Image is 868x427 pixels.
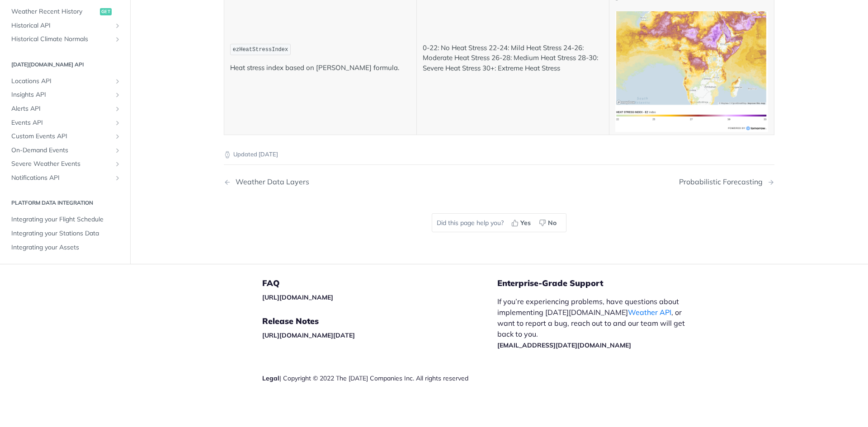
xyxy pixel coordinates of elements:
[233,47,288,53] span: ezHeatStressIndex
[7,213,123,227] a: Integrating your Flight Schedule
[536,216,561,230] button: No
[7,89,123,102] a: Insights APIShow subpages for Insights API
[114,119,121,127] button: Show subpages for Events API
[11,229,121,238] span: Integrating your Stations Data
[7,75,123,88] a: Locations APIShow subpages for Locations API
[262,293,333,301] a: [URL][DOMAIN_NAME]
[114,92,121,99] button: Show subpages for Insights API
[114,22,121,29] button: Show subpages for Historical API
[7,116,123,130] a: Events APIShow subpages for Events API
[497,296,694,350] p: If you’re experiencing problems, have questions about implementing [DATE][DOMAIN_NAME] , or want ...
[114,147,121,154] button: Show subpages for On-Demand Events
[679,178,774,186] a: Next Page: Probabilistic Forecasting
[7,61,123,69] h2: [DATE][DOMAIN_NAME] API
[224,150,774,159] p: Updated [DATE]
[7,102,123,116] a: Alerts APIShow subpages for Alerts API
[7,33,123,47] a: Historical Climate NormalsShow subpages for Historical Climate Normals
[11,216,121,225] span: Integrating your Flight Schedule
[262,316,497,327] h5: Release Notes
[520,218,531,228] span: Yes
[114,36,121,43] button: Show subpages for Historical Climate Normals
[11,21,112,30] span: Historical API
[497,278,709,289] h5: Enterprise-Grade Support
[11,118,112,127] span: Events API
[679,178,767,186] div: Probabilistic Forecasting
[262,278,497,289] h5: FAQ
[11,243,121,252] span: Integrating your Assets
[230,63,410,73] p: Heat stress index based on [PERSON_NAME] formula.
[548,218,557,228] span: No
[262,374,497,383] div: | Copyright © 2022 The [DATE] Companies Inc. All rights reserved
[262,374,279,382] a: Legal
[114,161,121,168] button: Show subpages for Severe Weather Events
[508,216,536,230] button: Yes
[11,146,112,155] span: On-Demand Events
[7,199,123,207] h2: Platform DATA integration
[7,158,123,171] a: Severe Weather EventsShow subpages for Severe Weather Events
[7,171,123,185] a: Notifications APIShow subpages for Notifications API
[11,174,112,183] span: Notifications API
[231,178,309,186] div: Weather Data Layers
[262,331,355,339] a: [URL][DOMAIN_NAME][DATE]
[11,35,112,44] span: Historical Climate Normals
[11,104,112,113] span: Alerts API
[7,144,123,157] a: On-Demand EventsShow subpages for On-Demand Events
[224,169,774,195] nav: Pagination Controls
[11,91,112,100] span: Insights API
[7,5,123,19] a: Weather Recent Historyget
[11,160,112,169] span: Severe Weather Events
[114,105,121,113] button: Show subpages for Alerts API
[114,133,121,141] button: Show subpages for Custom Events API
[11,77,112,86] span: Locations API
[114,78,121,85] button: Show subpages for Locations API
[7,227,123,240] a: Integrating your Stations Data
[432,213,566,232] div: Did this page help you?
[7,130,123,144] a: Custom Events APIShow subpages for Custom Events API
[615,66,768,75] span: Expand image
[224,178,460,186] a: Previous Page: Weather Data Layers
[628,308,671,317] a: Weather API
[114,174,121,182] button: Show subpages for Notifications API
[7,241,123,254] a: Integrating your Assets
[7,19,123,33] a: Historical APIShow subpages for Historical API
[100,8,112,15] span: get
[497,341,631,349] a: [EMAIL_ADDRESS][DATE][DOMAIN_NAME]
[11,7,98,16] span: Weather Recent History
[423,43,603,74] p: 0-22: No Heat Stress 22-24: Mild Heat Stress 24-26: Moderate Heat Stress 26-28: Medium Heat Stres...
[11,132,112,141] span: Custom Events API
